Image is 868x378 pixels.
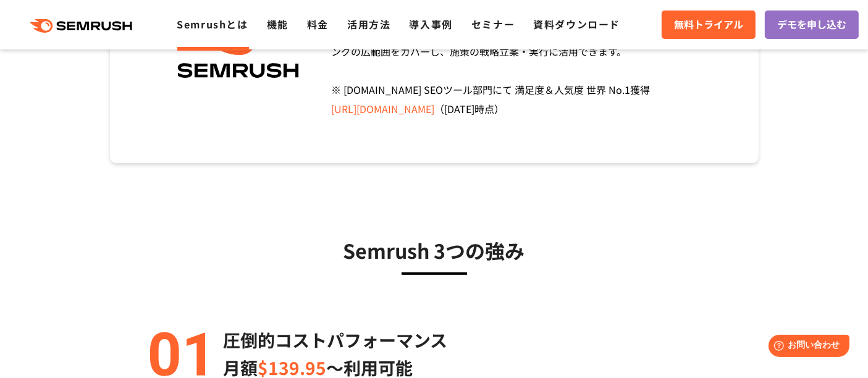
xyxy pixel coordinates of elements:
a: セミナー [471,17,515,31]
a: 資料ダウンロード [533,17,620,31]
p: 圧倒的コストパフォーマンス [224,326,448,354]
iframe: Help widget launcher [758,330,854,364]
img: Semrush [171,25,305,78]
h3: Semrush 3つの強み [141,235,728,266]
a: 導入事例 [410,17,453,31]
a: 活用方法 [347,17,390,31]
span: デモを申し込む [777,17,846,33]
a: Semrushとは [177,17,248,31]
a: 無料トライアル [662,10,756,39]
span: 無料トライアル [674,17,743,33]
a: [URL][DOMAIN_NAME] [331,101,434,116]
a: デモを申し込む [765,10,859,39]
a: 料金 [307,17,329,31]
a: 機能 [267,17,289,31]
